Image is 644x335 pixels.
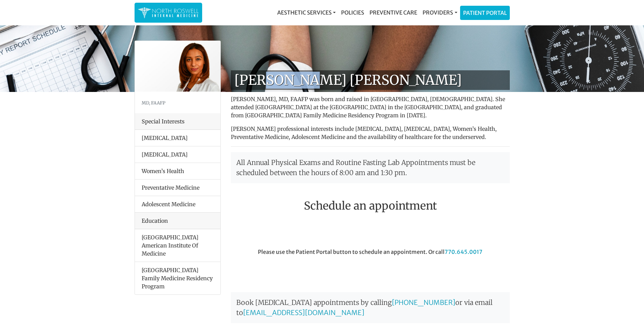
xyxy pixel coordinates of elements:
p: All Annual Physical Exams and Routine Fasting Lab Appointments must be scheduled between the hour... [231,152,510,183]
p: [PERSON_NAME], MD, FAAFP was born and raised in [GEOGRAPHIC_DATA], [DEMOGRAPHIC_DATA]. She attend... [231,95,510,119]
div: Please use the Patient Portal button to schedule an appointment. Or call [226,248,515,286]
li: Women’s Health [135,163,220,180]
li: [MEDICAL_DATA] [135,130,220,146]
a: [EMAIL_ADDRESS][DOMAIN_NAME] [243,308,364,317]
small: MD, FAAFP [142,100,165,105]
a: Aesthetic Services [275,6,338,19]
img: North Roswell Internal Medicine [138,6,199,19]
div: Special Interests [135,113,220,130]
div: Education [135,213,220,229]
a: Patient Portal [460,6,509,20]
p: [PERSON_NAME] professional interests include [MEDICAL_DATA], [MEDICAL_DATA], Women’s Health, Prev... [231,125,510,141]
a: Providers [420,6,460,19]
li: [GEOGRAPHIC_DATA] Family Medicine Residency Program [135,262,220,294]
a: [PHONE_NUMBER] [392,298,455,307]
li: Adolescent Medicine [135,196,220,213]
li: [GEOGRAPHIC_DATA] American Institute Of Medicine [135,229,220,262]
h1: [PERSON_NAME] [PERSON_NAME] [231,70,510,90]
img: Dr. Farah Mubarak Ali MD, FAAFP [135,41,220,92]
p: Book [MEDICAL_DATA] appointments by calling or via email to [231,292,510,323]
li: [MEDICAL_DATA] [135,146,220,163]
h2: Schedule an appointment [231,199,510,212]
a: 770.645.0017 [445,248,482,255]
a: Preventive Care [367,6,420,19]
li: Preventative Medicine [135,179,220,196]
a: Policies [338,6,367,19]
